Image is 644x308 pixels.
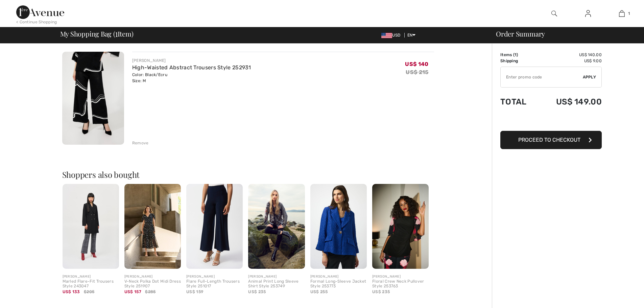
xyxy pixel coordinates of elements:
div: V-Neck Polka Dot Midi Dress Style 251907 [124,279,181,289]
div: Remove [132,140,149,146]
div: Animal Print Long Sleeve Shirt Style 253749 [248,279,305,289]
span: My Shopping Bag ( Item) [60,30,134,37]
div: [PERSON_NAME] [186,274,243,279]
div: [PERSON_NAME] [63,274,119,279]
img: Marled Flare-Fit Trousers Style 243047 [63,184,119,269]
td: US$ 140.00 [537,52,602,58]
div: [PERSON_NAME] [248,274,305,279]
input: Promo code [501,67,583,87]
span: US$ 159 [186,289,203,294]
span: US$ 235 [372,289,390,294]
img: My Info [585,9,591,18]
td: US$ 149.00 [537,90,602,113]
div: Formal Long-Sleeve Jacket Style 253773 [310,279,367,289]
div: [PERSON_NAME] [372,274,429,279]
span: Proceed to Checkout [518,137,580,143]
img: My Bag [619,9,625,18]
img: High-Waisted Abstract Trousers Style 252931 [62,52,124,145]
img: Flare Full-Length Trousers Style 251017 [186,184,243,269]
img: Formal Long-Sleeve Jacket Style 253773 [310,184,367,269]
s: US$ 215 [406,69,428,75]
div: Color: Black/Ecru Size: M [132,72,251,84]
td: US$ 9.00 [537,58,602,64]
span: 1 [115,29,118,38]
span: USD [381,33,403,38]
div: Flare Full-Length Trousers Style 251017 [186,279,243,289]
span: US$ 133 [63,289,80,294]
img: 1ère Avenue [16,5,64,19]
a: High-Waisted Abstract Trousers Style 252931 [132,64,251,71]
div: [PERSON_NAME] [132,57,251,64]
div: [PERSON_NAME] [124,274,181,279]
img: US Dollar [381,33,392,38]
td: Total [500,90,537,113]
span: US$ 235 [248,289,266,294]
span: US$ 140 [405,61,428,67]
a: Sign In [580,9,596,18]
td: Shipping [500,58,537,64]
img: Floral Crew Neck Pullover Style 253763 [372,184,429,269]
div: Order Summary [488,30,640,37]
span: US$ 255 [310,289,328,294]
span: EN [407,33,416,38]
span: $285 [145,289,156,295]
iframe: PayPal [500,113,602,128]
span: $205 [84,289,94,295]
div: Marled Flare-Fit Trousers Style 243047 [63,279,119,289]
td: Items ( ) [500,52,537,58]
div: [PERSON_NAME] [310,274,367,279]
span: Apply [583,74,596,80]
button: Proceed to Checkout [500,131,602,149]
a: 1 [605,9,638,18]
img: search the website [551,9,557,18]
div: < Continue Shopping [16,19,57,25]
span: US$ 157 [124,289,141,294]
span: 1 [628,10,630,17]
span: 1 [515,52,517,57]
h2: Shoppers also bought [62,170,434,179]
img: Animal Print Long Sleeve Shirt Style 253749 [248,184,305,269]
img: V-Neck Polka Dot Midi Dress Style 251907 [124,184,181,269]
div: Floral Crew Neck Pullover Style 253763 [372,279,429,289]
